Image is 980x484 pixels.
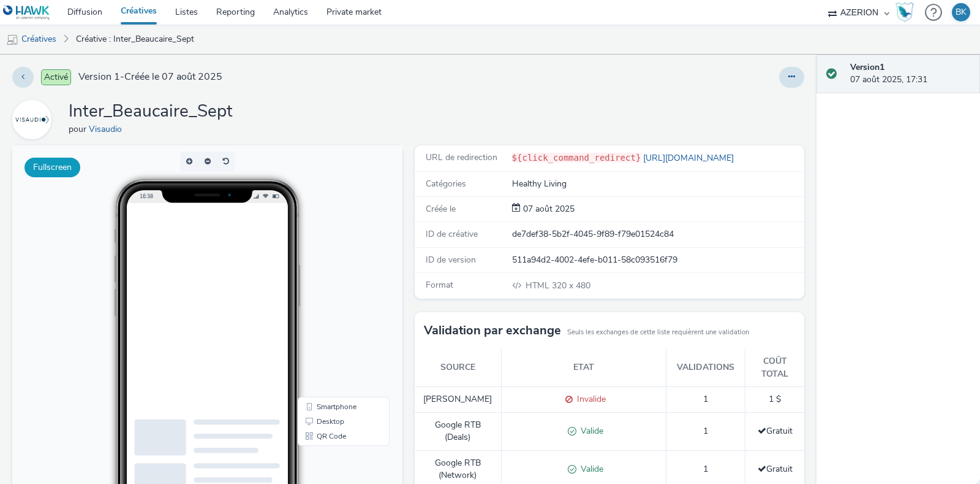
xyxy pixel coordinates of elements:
[69,100,233,123] h1: Inter_Beaucaire_Sept
[850,61,884,73] strong: Version 1
[567,328,749,337] small: Seuls les exchanges de cette liste requièrent une validation
[415,349,501,386] th: Source
[78,70,222,84] span: Version 1 - Créée le 07 août 2025
[758,463,793,475] span: Gratuit
[769,393,781,405] span: 1 $
[703,425,708,437] span: 1
[521,203,575,215] span: 07 août 2025
[512,178,804,190] div: Healthy Living
[14,102,50,137] img: Visaudio
[501,349,666,386] th: Etat
[703,393,708,405] span: 1
[304,272,332,280] span: Desktop
[424,321,561,340] h3: Validation par exchange
[426,203,456,215] span: Créée le
[666,349,745,386] th: Validations
[512,228,804,240] div: de7def38-5b2f-4045-9f89-f79e01524c84
[426,254,476,266] span: ID de version
[576,425,603,437] span: Valide
[895,2,914,22] img: Hawk Academy
[24,158,80,177] button: Fullscreen
[512,153,641,163] code: ${click_command_redirect}
[415,387,501,413] td: [PERSON_NAME]
[288,283,375,298] li: QR Code
[69,123,89,135] span: pour
[526,280,552,291] span: HTML
[641,152,739,164] a: [URL][DOMAIN_NAME]
[573,393,606,405] span: Invalide
[576,463,603,475] span: Valide
[850,61,970,86] div: 07 août 2025, 17:31
[426,152,497,163] span: URL de redirection
[288,269,375,283] li: Desktop
[415,412,501,450] td: Google RTB (Deals)
[6,34,18,46] img: mobile
[521,203,575,215] div: Création 07 août 2025, 17:31
[426,228,478,240] span: ID de créative
[304,258,344,265] span: Smartphone
[41,69,71,85] span: Activé
[956,3,967,21] div: BK
[895,2,919,22] a: Hawk Academy
[703,463,708,475] span: 1
[3,5,50,20] img: undefined Logo
[426,279,453,291] span: Format
[288,254,375,269] li: Smartphone
[304,287,334,294] span: QR Code
[524,280,590,291] span: 320 x 480
[758,425,793,437] span: Gratuit
[12,113,56,125] a: Visaudio
[70,25,200,54] a: Créative : Inter_Beaucaire_Sept
[426,178,466,190] span: Catégories
[89,123,127,135] a: Visaudio
[745,349,804,386] th: Coût total
[127,47,141,54] span: 16:38
[512,254,804,266] div: 511a94d2-4002-4efe-b011-58c093516f79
